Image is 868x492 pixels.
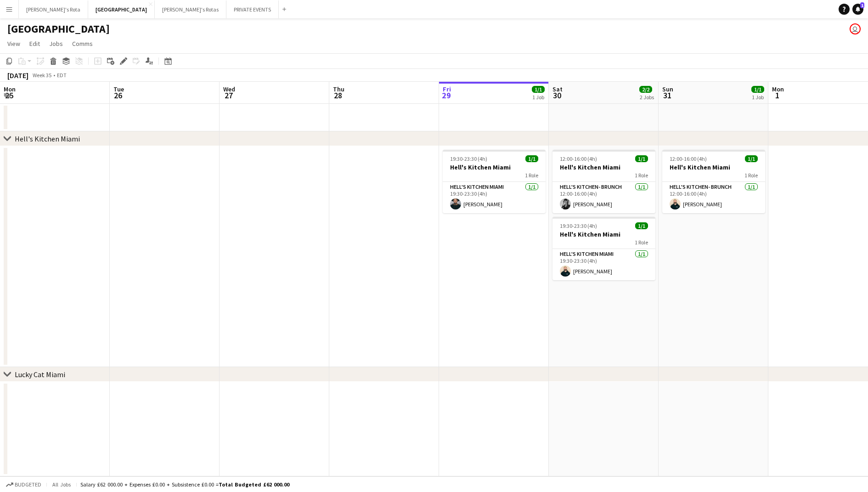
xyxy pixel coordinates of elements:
div: EDT [57,72,67,79]
a: Jobs [45,38,67,50]
span: Thu [333,85,344,93]
span: Sat [552,85,563,93]
div: 1 Job [752,94,764,101]
span: Mon [772,85,784,93]
app-card-role: Hell's Kitchen- BRUNCH1/112:00-16:00 (4h)[PERSON_NAME] [552,182,655,213]
button: Budgeted [5,480,43,490]
span: 1 Role [635,172,648,179]
span: Sun [662,85,673,93]
div: Lucky Cat Miami [15,370,65,379]
span: 1/1 [635,222,648,229]
span: 26 [112,90,124,101]
button: [PERSON_NAME]'s Rota [19,0,88,18]
span: View [7,40,20,48]
button: [GEOGRAPHIC_DATA] [88,0,155,18]
span: 1/1 [751,86,764,93]
span: Mon [4,85,16,93]
a: 1 [852,4,863,15]
div: 2 Jobs [640,94,654,101]
app-job-card: 19:30-23:30 (4h)1/1Hell's Kitchen Miami1 RoleHell's Kitchen Miami1/119:30-23:30 (4h)[PERSON_NAME] [443,150,546,213]
h3: Hell's Kitchen Miami [443,163,546,171]
span: 12:00-16:00 (4h) [670,155,707,162]
span: Tue [113,85,124,93]
span: 29 [441,90,451,101]
div: Hell's Kitchen Miami [15,134,80,143]
span: Budgeted [15,481,41,488]
span: 25 [2,90,16,101]
a: View [4,38,24,50]
button: PRIVATE EVENTS [226,0,279,18]
span: 1/1 [635,155,648,162]
span: 19:30-23:30 (4h) [450,155,487,162]
span: 12:00-16:00 (4h) [560,155,597,162]
span: 1 Role [525,172,538,179]
span: 1 [771,90,784,101]
h3: Hell's Kitchen Miami [552,163,655,171]
span: Wed [223,85,235,93]
span: 30 [551,90,563,101]
span: Total Budgeted £62 000.00 [219,481,289,488]
span: 1/1 [745,155,758,162]
div: 1 Job [532,94,544,101]
span: 19:30-23:30 (4h) [560,222,597,229]
span: Comms [72,40,93,48]
a: Edit [26,38,44,50]
span: Week 35 [30,72,53,79]
div: [DATE] [7,71,28,80]
app-job-card: 19:30-23:30 (4h)1/1Hell's Kitchen Miami1 RoleHell's Kitchen Miami1/119:30-23:30 (4h)[PERSON_NAME] [552,217,655,280]
span: Fri [443,85,451,93]
h3: Hell's Kitchen Miami [662,163,765,171]
span: Edit [29,40,40,48]
h3: Hell's Kitchen Miami [552,230,655,238]
span: 31 [661,90,673,101]
span: 27 [222,90,235,101]
span: 1/1 [525,155,538,162]
app-job-card: 12:00-16:00 (4h)1/1Hell's Kitchen Miami1 RoleHell's Kitchen- BRUNCH1/112:00-16:00 (4h)[PERSON_NAME] [552,150,655,213]
app-job-card: 12:00-16:00 (4h)1/1Hell's Kitchen Miami1 RoleHell's Kitchen- BRUNCH1/112:00-16:00 (4h)[PERSON_NAME] [662,150,765,213]
span: 2/2 [639,86,652,93]
span: 1/1 [532,86,545,93]
span: All jobs [51,481,73,488]
app-user-avatar: Katie Farrow [850,23,861,34]
button: [PERSON_NAME]'s Rotas [155,0,226,18]
h1: [GEOGRAPHIC_DATA] [7,22,110,36]
a: Comms [68,38,96,50]
span: 28 [332,90,344,101]
span: Jobs [49,40,63,48]
app-card-role: Hell's Kitchen Miami1/119:30-23:30 (4h)[PERSON_NAME] [552,249,655,280]
app-card-role: Hell's Kitchen- BRUNCH1/112:00-16:00 (4h)[PERSON_NAME] [662,182,765,213]
div: Salary £62 000.00 + Expenses £0.00 + Subsistence £0.00 = [80,481,289,488]
span: 1 [860,2,864,8]
span: 1 Role [635,239,648,246]
span: 1 Role [744,172,758,179]
app-card-role: Hell's Kitchen Miami1/119:30-23:30 (4h)[PERSON_NAME] [443,182,546,213]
